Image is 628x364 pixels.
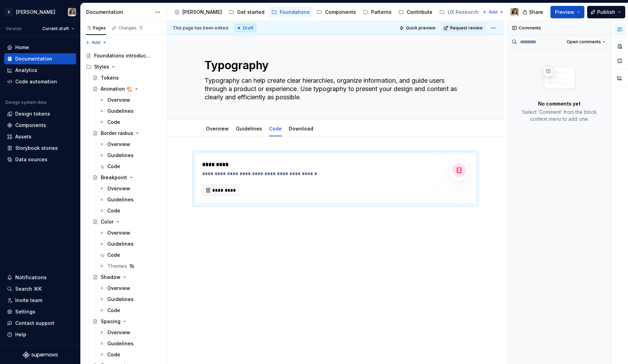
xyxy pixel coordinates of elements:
[107,141,130,148] div: Overview
[107,340,134,347] div: Guidelines
[236,126,262,131] a: Guidelines
[107,119,120,126] div: Code
[4,306,76,317] a: Settings
[4,283,76,294] button: Search ⌘K
[555,9,574,16] span: Preview
[107,263,127,270] div: Themes
[138,25,144,31] span: 7
[107,108,134,115] div: Guidelines
[269,7,313,18] a: Foundations
[15,320,54,327] div: Contact support
[203,75,465,103] textarea: Typography can help create clear hierarchies, organize information, and guide users through a pro...
[96,294,164,305] a: Guidelines
[266,121,285,136] div: Code
[314,7,359,18] a: Components
[237,9,264,16] div: Get started
[107,285,130,292] div: Overview
[15,274,47,281] div: Notifications
[4,295,76,306] a: Invite team
[96,150,164,161] a: Guidelines
[15,67,37,74] div: Analytics
[16,9,55,16] div: [PERSON_NAME]
[107,229,130,236] div: Overview
[397,23,439,33] button: Quick preview
[68,8,76,16] img: Sandrina pereira
[567,39,601,45] span: Open comments
[96,183,164,194] a: Overview
[15,285,42,292] div: Search ⌘K
[96,227,164,238] a: Overview
[118,25,144,31] div: Changes
[101,318,120,325] div: Spacing
[90,83,164,94] a: Animation 🏗️
[4,42,76,53] a: Home
[4,53,76,64] a: Documentation
[107,296,134,303] div: Guidelines
[4,120,76,131] a: Components
[107,163,120,170] div: Code
[5,8,13,16] div: R
[4,76,76,87] a: Code automation
[4,329,76,340] button: Help
[101,130,133,137] div: Border radius
[480,7,506,17] button: Add
[4,272,76,283] button: Notifications
[90,172,164,183] a: Breakpoint
[107,240,134,247] div: Guidelines
[15,44,29,51] div: Home
[269,126,282,131] a: Code
[101,218,114,225] div: Color
[4,154,76,165] a: Data sources
[206,126,229,131] a: Overview
[550,6,584,18] button: Preview
[96,139,164,150] a: Overview
[360,7,394,18] a: Patterns
[448,9,478,16] div: UX Research
[107,185,130,192] div: Overview
[96,161,164,172] a: Code
[83,50,164,61] a: Foundations introduction
[96,194,164,205] a: Guidelines
[15,308,35,315] div: Settings
[15,78,57,85] div: Code automation
[4,143,76,154] a: Storybook stories
[42,26,69,31] span: Current draft
[489,9,497,15] span: Add
[96,117,164,128] a: Code
[96,249,164,261] a: Code
[6,100,46,105] div: Design system data
[86,9,152,16] div: Documentation
[94,52,151,59] div: Foundations introduction
[96,261,164,272] a: Themes
[437,7,489,18] a: UX Research
[90,128,164,139] a: Border radius
[203,121,232,136] div: Overview
[516,109,603,122] p: Select ‘Comment’ from the block context menu to add one.
[4,65,76,76] a: Analytics
[107,97,130,103] div: Overview
[15,331,26,338] div: Help
[101,274,120,281] div: Shadow
[90,216,164,227] a: Color
[107,252,120,258] div: Code
[406,25,436,31] span: Quick preview
[396,7,435,18] a: Contribute
[96,106,164,117] a: Guidelines
[171,7,225,18] a: [PERSON_NAME]
[519,6,548,18] button: Share
[39,24,78,34] button: Current draft
[107,307,120,314] div: Code
[4,131,76,142] a: Assets
[173,25,229,31] span: This page has been edited.
[510,8,519,16] img: Sandrina pereira
[96,349,164,360] a: Code
[450,25,483,31] span: Request review
[107,196,134,203] div: Guidelines
[182,9,222,16] div: [PERSON_NAME]
[597,9,615,16] span: Publish
[101,74,119,81] div: Tokens
[96,305,164,316] a: Code
[86,25,106,31] div: Pages
[23,352,57,358] svg: Supernova Logo
[15,133,32,140] div: Assets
